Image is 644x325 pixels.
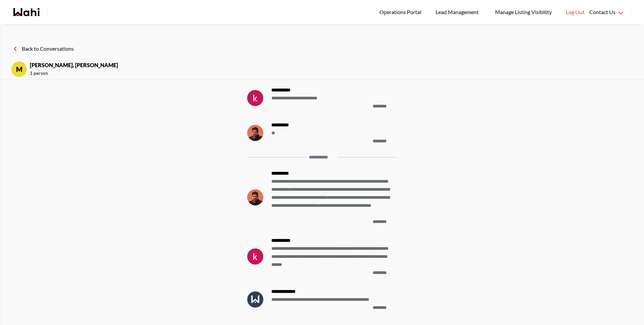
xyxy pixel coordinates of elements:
[436,8,481,16] span: Lead Management
[493,8,554,16] span: Manage Listing Visibility
[11,61,27,77] div: M
[30,69,118,77] span: 1 person
[11,44,74,53] button: Back to Conversations
[566,8,585,16] span: Log Out
[379,8,424,16] span: Operations Portal
[13,8,40,16] a: Wahi homepage
[30,61,118,69] strong: [PERSON_NAME], [PERSON_NAME]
